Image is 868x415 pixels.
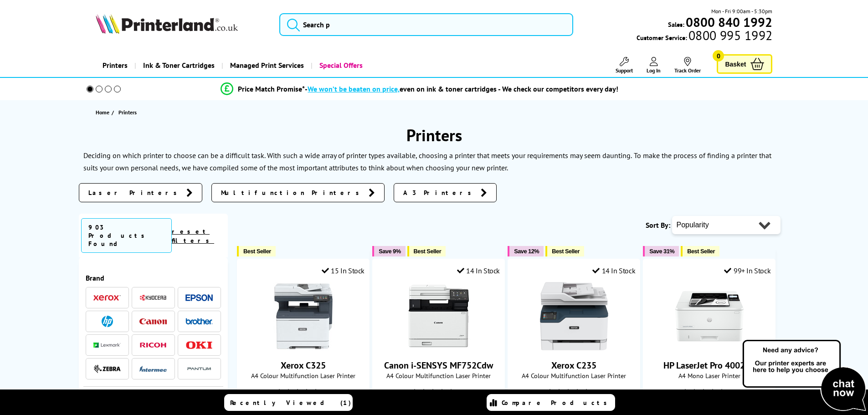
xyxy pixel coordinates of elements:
span: (56) [593,384,602,402]
div: - even on ink & toner cartridges - We check our competitors every day! [305,84,618,93]
span: A3 Printers [403,188,476,197]
a: Log In [647,57,661,74]
a: Xerox [93,292,121,303]
input: Search p [279,13,573,36]
a: Track Order [674,57,701,74]
button: Best Seller [407,246,446,256]
button: Save 31% [643,246,679,256]
a: Epson [185,292,213,303]
p: To make the process of finding a printer that suits your own personal needs, we have compiled som... [83,151,771,172]
a: Printerland Logo [96,14,268,36]
img: Xerox [93,295,121,301]
img: Canon [139,318,167,324]
span: 0 [713,50,724,61]
span: Support [616,67,633,74]
span: Best Seller [414,248,442,255]
span: Price Match Promise* [238,84,305,93]
img: HP [102,316,113,327]
a: Ink & Toner Cartridges [134,54,221,77]
span: 903 Products Found [81,218,172,253]
a: Recently Viewed (1) [224,394,353,411]
span: Multifunction Printers [221,188,364,197]
a: Lexmark [93,339,121,351]
span: Compare Products [502,399,612,407]
a: Managed Print Services [221,54,311,77]
a: Canon i-SENSYS MF752Cdw [384,359,493,371]
a: reset filters [172,227,214,245]
span: Save 9% [379,248,401,255]
img: HP LaserJet Pro 4002dn [675,282,744,350]
button: Best Seller [237,246,276,256]
a: Compare Products [487,394,615,411]
img: Open Live Chat window [740,338,868,413]
span: (84) [323,384,332,402]
button: Save 9% [372,246,405,256]
a: Basket 0 [717,54,772,74]
a: Laser Printers [79,183,202,202]
a: Canon i-SENSYS MF752Cdw [405,343,473,352]
a: Multifunction Printers [211,183,385,202]
span: Best Seller [552,248,580,255]
span: A4 Colour Multifunction Laser Printer [242,371,365,380]
span: Best Seller [243,248,271,255]
a: Xerox C235 [551,359,596,371]
a: Home [96,108,112,117]
button: Save 12% [508,246,544,256]
div: 14 In Stock [457,266,500,275]
span: Ink & Toner Cartridges [143,54,215,77]
img: Zebra [93,364,121,374]
img: Pantum [185,364,213,374]
a: Printers [96,54,134,77]
span: Log In [647,67,661,74]
b: 0800 840 1992 [686,14,772,31]
a: Special Offers [311,54,370,77]
img: Ricoh [139,343,167,348]
a: Xerox C235 [540,343,608,352]
img: Xerox C325 [269,282,338,350]
a: HP [93,316,121,327]
span: Mon - Fri 9:00am - 5:30pm [711,7,772,15]
img: Xerox C235 [540,282,608,350]
img: Intermec [139,366,167,372]
a: Canon [139,316,167,327]
span: Basket [725,58,746,70]
img: Printerland Logo [96,14,238,34]
a: Xerox C325 [281,359,326,371]
span: Sales: [668,20,684,29]
a: Kyocera [139,292,167,303]
a: Support [616,57,633,74]
a: Zebra [93,363,121,374]
a: Pantum [185,363,213,374]
h1: Printers [79,124,790,146]
span: (30) [729,384,738,402]
a: Xerox C325 [269,343,338,352]
span: Recently Viewed (1) [230,399,351,407]
span: Customer Service: [637,31,772,42]
span: A4 Mono Laser Printer [648,371,770,380]
a: HP LaserJet Pro 4002dn [663,359,755,371]
img: OKI [185,341,213,349]
a: A3 Printers [394,183,497,202]
div: Brand [86,273,221,282]
a: HP LaserJet Pro 4002dn [675,343,744,352]
div: 15 In Stock [322,266,365,275]
button: Best Seller [681,246,719,256]
span: (38) [458,384,467,402]
img: Kyocera [139,294,167,301]
span: Printers [118,109,137,116]
a: Intermec [139,363,167,374]
li: modal_Promise [74,81,765,97]
img: Epson [185,294,213,301]
span: Best Seller [687,248,715,255]
span: A4 Colour Multifunction Laser Printer [377,371,500,380]
div: 99+ In Stock [724,266,770,275]
span: Sort By: [646,220,670,230]
span: Laser Printers [88,188,182,197]
a: OKI [185,339,213,351]
a: Brother [185,316,213,327]
span: We won’t be beaten on price, [308,84,400,93]
span: Save 12% [514,248,539,255]
button: Best Seller [545,246,584,256]
span: 0800 995 1992 [687,31,772,40]
div: 14 In Stock [592,266,635,275]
